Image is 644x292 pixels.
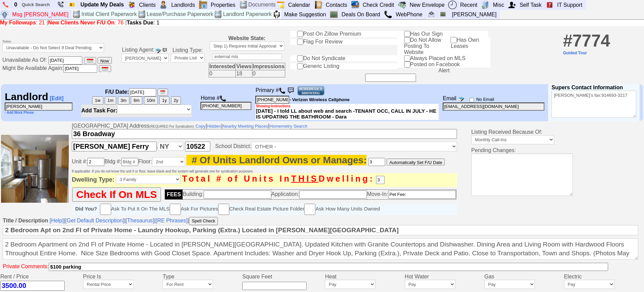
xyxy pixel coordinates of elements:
button: 2y [171,96,181,105]
img: recent.png [448,1,457,9]
a: Deals On Board [339,10,383,19]
a: Check Credit [360,1,397,10]
b: Title / Description [3,218,48,223]
a: Contacts [323,1,350,10]
a: - Add Work Phone [5,111,34,114]
img: docs.png [72,10,81,19]
b: # [563,31,573,50]
img: sms.png [161,47,168,54]
span: Post On Zillow Premium [303,31,361,37]
img: call.png [220,95,226,102]
img: phone22.png [58,2,63,7]
b: Website State: [228,35,266,41]
textarea: 2 Bedroom Apartment on 2nd Fl of Private Home - Located in [PERSON_NAME][GEOGRAPHIC_DATA]. Update... [3,238,638,260]
td: Landlord Paperwork [223,10,272,19]
input: Why Not On Website [212,54,282,60]
b: Did You? [75,206,97,212]
img: 2ef077e1-04a1-49c6-b918-cb0f736ef334.jpeg [1,135,70,203]
button: 3m [118,96,129,105]
img: myadd.png [508,1,516,9]
span: Do Not Syndicate [303,55,346,61]
img: appt_icon.png [276,1,285,9]
font: Msg [PERSON_NAME] [12,12,68,17]
img: [calendar icon] [160,90,165,95]
a: [Edit] [50,95,64,101]
label: No Email [470,95,494,103]
img: creditreport.png [351,1,359,9]
input: Always Placed on MLS [404,55,410,61]
img: money.png [0,10,9,19]
td: Heat [325,274,404,280]
span: Has Our Sign [410,31,443,37]
td: Building: [183,189,271,199]
font: Homemetry Search [269,124,307,129]
td: Pending Changes: [458,122,644,216]
img: Schedule-a-showing.gif [297,86,325,96]
nobr: Might Be Available Again: [2,65,111,71]
img: su2.jpg [272,10,281,19]
a: Calendar [286,1,313,10]
button: Now [98,57,112,64]
input: Has Own Leases [451,37,457,43]
a: Properties [208,1,238,10]
td: 18 [236,70,252,77]
font: - Verizon Wireless Cellphone [289,97,350,102]
font: If applicable: If you do not know the unit # or floor, leave blank and the system will generate o... [72,169,253,173]
input: No Email [470,98,474,102]
img: landlord.png [159,1,168,9]
th: Views [236,63,252,70]
div: Listing Received Because Of: [471,129,643,135]
button: Spell Check [189,217,218,225]
img: contact.png [314,1,323,9]
img: officebldg.png [481,1,490,9]
img: compose_email.png [458,95,464,102]
a: WebPhone [393,10,425,19]
input: City [72,142,157,151]
span: Approxmiate. Include units both in lotus and not. - Last Modified By Marisol Gonzalez 9 years, 8 ... [186,155,367,165]
font: Nearby Meeting Places [223,124,268,129]
a: Copy [195,123,206,129]
font: Copy [195,124,206,129]
span: 7774 [563,31,610,50]
img: sms.png [286,86,296,96]
input: Do Not Allow Posting To Website [404,37,410,43]
span: Showing Instructions [256,104,290,108]
a: Nearby Meeting Places [223,123,268,129]
span: School District: [212,143,457,149]
a: Update My Deals [78,0,127,9]
img: phone.png [3,2,8,8]
b: Tasks Due [127,20,153,25]
a: Tasks Due: 1 [127,20,160,25]
nobr: Unit #: Bldg #: Floor: [72,159,186,164]
span: | [3,218,638,269]
img: Bookmark.png [69,2,75,7]
img: properties.png [199,1,207,9]
img: call.png [279,87,286,94]
td: [GEOGRAPHIC_DATA] Address | | | [71,122,458,216]
input: Check If On MLS [72,187,161,202]
img: jorge@homesweethomeproperties.com [429,11,434,17]
nobr: , [72,143,457,149]
a: [PERSON_NAME] [449,10,499,19]
img: gmoney.png [398,1,406,9]
td: Electric [564,274,644,280]
span: Posted on Facebook [410,61,460,67]
a: IT Support [555,1,585,10]
input: Quick Search [21,0,55,9]
a: [RE Phrases] [155,218,187,223]
td: 0 [209,70,236,77]
span: | | | [65,218,189,223]
b: Total # of Units In Dwelling: [182,174,375,183]
td: 0 [252,70,285,77]
td: Square Feet [242,274,325,280]
input: Has Our Sign [404,31,410,37]
input: Posted on Facebook [404,61,410,68]
a: [Get Default Description] [65,218,124,223]
img: call.png [384,10,392,19]
b: Landlord [5,91,48,102]
a: Homemetry Search [269,123,307,129]
span: Primary # [255,87,278,93]
input: Bldg # [121,158,138,166]
div: Ask To Put It On The MLS Ask For Pictures Check Real Estate Picture Folder Ask How Many Units Owned [75,204,454,215]
input: Zip [185,142,210,151]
